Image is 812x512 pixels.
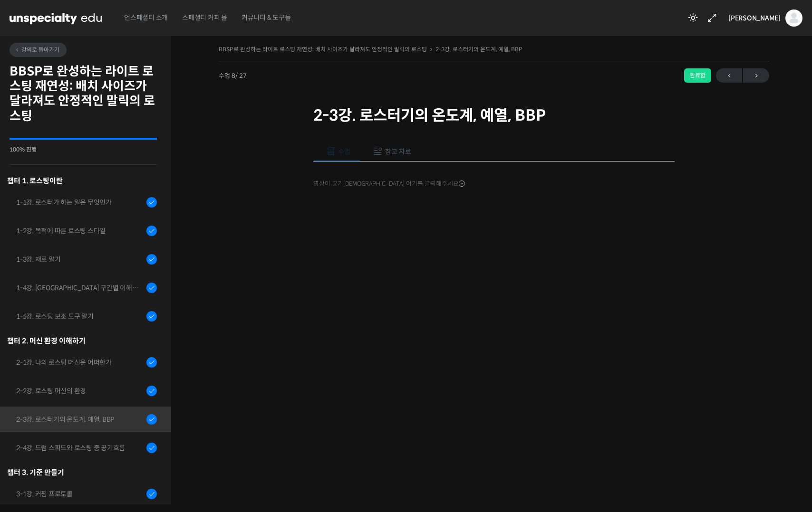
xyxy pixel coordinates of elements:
span: 강의로 돌아가기 [14,46,59,53]
div: 1-3강. 재료 알기 [16,254,144,265]
div: 1-1강. 로스터가 하는 일은 무엇인가 [16,197,144,208]
div: 완료함 [684,68,711,83]
span: / 27 [235,72,247,80]
span: 수업 [338,147,350,156]
a: 다음→ [743,68,769,83]
div: 2-4강. 드럼 스피드와 로스팅 중 공기흐름 [16,443,144,453]
div: 1-2강. 목적에 따른 로스팅 스타일 [16,226,144,236]
a: ←이전 [716,68,742,83]
h2: BBSP로 완성하는 라이트 로스팅 재연성: 배치 사이즈가 달라져도 안정적인 말릭의 로스팅 [10,64,157,123]
div: 1-5강. 로스팅 보조 도구 알기 [16,311,144,322]
span: 수업 8 [219,73,247,79]
div: 1-4강. [GEOGRAPHIC_DATA] 구간별 이해와 용어 [16,283,144,293]
a: BBSP로 완성하는 라이트 로스팅 재연성: 배치 사이즈가 달라져도 안정적인 말릭의 로스팅 [219,46,427,53]
div: 2-3강. 로스터기의 온도계, 예열, BBP [16,414,144,425]
div: 100% 진행 [10,147,157,152]
span: → [743,69,769,82]
a: 강의로 돌아가기 [10,43,67,57]
div: 2-1강. 나의 로스팅 머신은 어떠한가 [16,357,144,368]
a: 2-3강. 로스터기의 온도계, 예열, BBP [435,46,522,53]
div: 챕터 3. 기준 만들기 [7,466,157,479]
div: 3-1강. 커핑 프로토콜 [16,489,144,499]
span: 참고 자료 [385,147,411,156]
span: ← [716,69,742,82]
span: 영상이 끊기[DEMOGRAPHIC_DATA] 여기를 클릭해주세요 [313,180,465,188]
h3: 챕터 1. 로스팅이란 [7,174,157,187]
h1: 2-3강. 로스터기의 온도계, 예열, BBP [313,106,675,124]
span: [PERSON_NAME] [728,14,781,22]
div: 챕터 2. 머신 환경 이해하기 [7,334,157,347]
div: 2-2강. 로스팅 머신의 환경 [16,386,144,396]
